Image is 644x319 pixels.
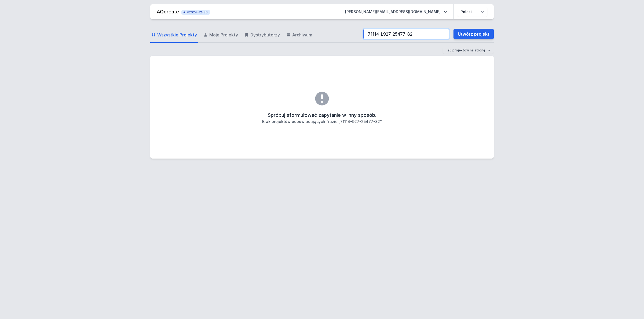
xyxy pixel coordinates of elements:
[150,27,198,43] a: Wszystkie Projekty
[292,32,312,38] span: Archiwum
[184,10,208,14] span: v2024-12-30
[453,29,494,39] a: Utwórz projekt
[341,7,451,17] button: [PERSON_NAME][EMAIL_ADDRESS][DOMAIN_NAME]
[202,27,239,43] a: Moje Projekty
[457,7,487,17] select: Wybierz język
[181,9,210,15] button: v2024-12-30
[285,27,313,43] a: Archiwum
[250,32,280,38] span: Dystrybutorzy
[209,32,238,38] span: Moje Projekty
[243,27,281,43] a: Dystrybutorzy
[157,9,179,14] a: AQcreate
[268,111,376,119] h2: Spróbuj sformułować zapytanie w inny sposób.
[363,29,449,39] input: Szukaj wśród projektów i wersji...
[262,119,382,124] h3: Brak projektów odpowiadających frazie „71114-927-25477-82”
[157,32,197,38] span: Wszystkie Projekty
